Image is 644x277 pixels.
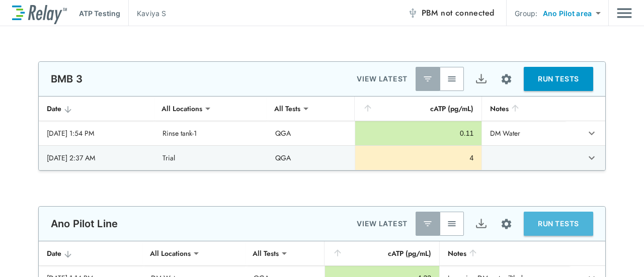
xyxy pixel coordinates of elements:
[408,8,418,18] img: Offline Icon
[267,121,355,145] td: QGA
[500,73,513,85] img: Settings Icon
[47,153,146,163] div: [DATE] 2:37 AM
[447,74,457,84] img: View All
[583,149,600,166] button: expand row
[39,97,154,121] th: Date
[475,73,488,85] img: Export Icon
[469,67,493,91] button: Export
[447,219,457,229] img: View All
[267,146,355,170] td: QGA
[51,73,83,85] p: BMB 3
[404,3,499,23] button: PBM not connected
[246,243,286,263] div: All Tests
[423,74,433,84] img: Latest
[481,121,566,145] td: DM Water
[500,218,513,230] img: Settings Icon
[541,247,634,269] iframe: Resource center
[137,8,166,19] p: Kaviya S
[524,67,593,91] button: RUN TESTS
[515,8,537,19] p: Group:
[39,241,143,266] th: Date
[154,121,267,145] td: Rinse tank-1
[363,153,474,163] div: 4
[441,7,494,19] span: not connected
[267,99,307,119] div: All Tests
[143,243,198,263] div: All Locations
[39,97,605,170] table: sticky table
[448,247,561,259] div: Notes
[422,6,495,20] span: PBM
[490,103,557,115] div: Notes
[357,73,408,85] p: VIEW LATEST
[363,103,474,115] div: cATP (pg/mL)
[493,66,520,93] button: Site setup
[363,128,474,138] div: 0.11
[493,211,520,237] button: Site setup
[154,99,209,119] div: All Locations
[583,125,600,142] button: expand row
[12,3,67,24] img: LuminUltra Relay
[469,212,493,236] button: Export
[617,4,632,23] img: Drawer Icon
[524,212,593,236] button: RUN TESTS
[475,218,488,230] img: Export Icon
[154,146,267,170] td: Trial
[51,218,118,230] p: Ano Pilot Line
[333,247,431,259] div: cATP (pg/mL)
[357,218,408,230] p: VIEW LATEST
[47,128,146,138] div: [DATE] 1:54 PM
[617,4,632,23] button: Main menu
[79,8,120,19] p: ATP Testing
[423,219,433,229] img: Latest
